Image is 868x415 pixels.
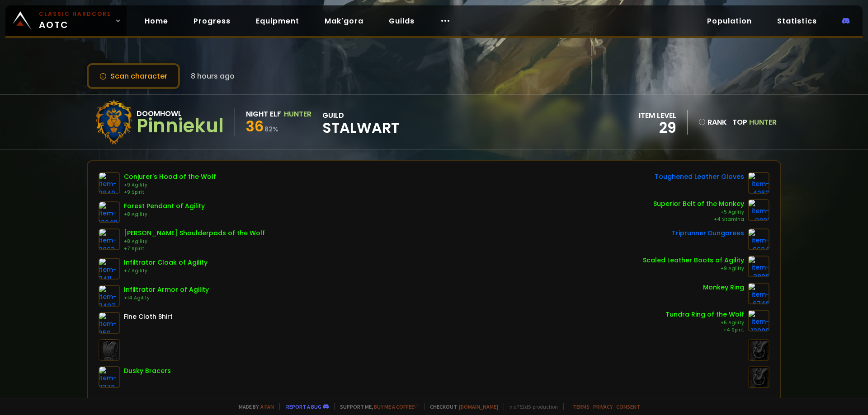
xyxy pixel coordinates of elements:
div: Fine Cloth Shirt [124,312,173,322]
img: item-6748 [748,283,769,304]
a: [DOMAIN_NAME] [459,403,498,410]
span: v. d752d5 - production [504,403,558,410]
a: Population [700,12,759,30]
span: 8 hours ago [191,70,235,82]
div: [PERSON_NAME] Shoulderpads of the Wolf [124,228,265,238]
div: +5 Agility [665,319,744,326]
span: AOTC [39,10,111,32]
img: item-12040 [99,201,120,223]
div: +8 Agility [124,238,265,245]
div: Hunter [284,108,311,120]
a: Privacy [593,403,613,410]
a: Progress [186,12,238,30]
img: item-7407 [99,285,120,307]
div: Infiltrator Cloak of Agility [124,258,208,267]
a: Guilds [382,12,422,30]
a: Classic HardcoreAOTC [5,5,127,36]
span: Made by [233,403,274,410]
div: Forest Pendant of Agility [124,201,205,211]
span: Hunter [749,117,777,127]
div: guild [322,110,399,135]
div: +5 Agility [653,209,744,216]
span: Support me, [334,403,419,410]
div: item level [639,110,676,121]
div: Tundra Ring of the Wolf [665,310,744,319]
div: Scaled Leather Boots of Agility [643,256,744,265]
small: 82 % [264,125,278,134]
a: Statistics [770,12,824,30]
span: 36 [246,116,264,136]
img: item-12009 [748,310,769,331]
img: item-7411 [99,258,120,280]
img: item-9624 [748,228,769,250]
div: +4 Spirit [665,326,744,334]
button: Scan character [87,63,180,89]
a: Mak'gora [317,12,371,30]
img: item-9828 [748,256,769,277]
img: item-859 [99,312,120,334]
div: +14 Agility [124,294,209,302]
span: Checkout [424,403,498,410]
div: Superior Belt of the Monkey [653,199,744,209]
div: Triprunner Dungarees [672,228,744,238]
div: Top [732,117,777,128]
div: +9 Agility [643,265,744,272]
img: item-9863 [99,228,120,250]
div: Dusky Bracers [124,366,171,376]
div: +8 Agility [124,211,205,218]
div: Night Elf [246,108,281,120]
div: Doomhowl [137,108,224,119]
a: Report a bug [286,403,321,410]
div: +9 Agility [124,182,216,189]
div: Monkey Ring [703,283,744,292]
img: item-9801 [748,199,769,221]
img: item-4253 [748,172,769,194]
a: a fan [260,403,274,410]
a: Home [137,12,175,30]
div: +7 Agility [124,267,208,275]
div: Infiltrator Armor of Agility [124,285,209,294]
a: Terms [573,403,590,410]
a: Buy me a coffee [374,403,419,410]
div: +9 Spirit [124,189,216,196]
img: item-7378 [99,366,120,388]
div: Conjurer's Hood of the Wolf [124,172,216,182]
div: Pinniekul [137,119,224,133]
div: +4 Stamina [653,216,744,223]
div: +7 Spirit [124,245,265,252]
img: item-9849 [99,172,120,194]
a: Consent [616,403,640,410]
div: rank [698,117,727,128]
div: Toughened Leather Gloves [655,172,744,182]
a: Equipment [249,12,307,30]
small: Classic Hardcore [39,10,111,18]
div: 29 [639,121,676,135]
span: Stalwart [322,121,399,135]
